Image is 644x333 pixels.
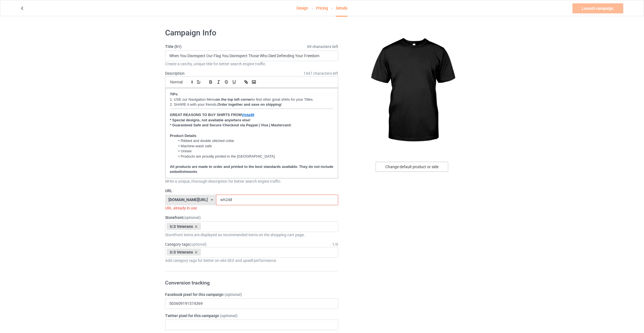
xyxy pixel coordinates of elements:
h1: Campaign Info [165,28,338,38]
div: URL already in use [165,205,338,211]
strong: Product Details [170,134,196,138]
a: Pricing [316,0,328,16]
p: 1. USE our Navigation Menu to find other great shirts for your Titles. [170,97,334,102]
li: Products are proudly printed in the [GEOGRAPHIC_DATA] [175,154,334,159]
span: (optional) [190,242,207,247]
p: : [170,92,334,97]
img: Screenshot_at_Jul_03_11-49-29.png [170,108,334,111]
strong: GREAT REASONS TO BUY SHIRTS FROM [170,113,242,117]
li: Ribbed and double stitched collar [175,138,334,143]
strong: Order together and save on shipping [217,102,281,107]
div: Add category tags for better on-site SEO and upsell performance. [165,258,338,263]
div: U.S Veterans [167,249,201,255]
strong: All products are made to order and printed to the best standards available. They do not include e... [170,165,334,174]
div: U.S Veterans [167,223,201,230]
div: Write a unique, thorough description for better search engine traffic. [165,178,338,184]
div: Create a catchy, unique title for better search engine traffic. [165,61,338,67]
strong: * Guaranteed Safe and Secure Checkout via Paypal | Visa | Mastercard: [170,123,292,127]
strong: * Special designs, not available anywhere else! [170,118,251,122]
strong: on the top left corner [216,97,252,102]
label: Category tags [165,242,207,247]
span: (optional) [183,215,201,220]
a: Vista49 [242,113,254,117]
label: Twitter pixel for this campaign [165,313,338,318]
label: Title (h1) [165,44,338,49]
li: Unisex [175,149,334,154]
div: Change default product or side [376,162,448,172]
span: (optional) [220,313,237,318]
span: 69 characters left [307,44,338,49]
label: Facebook pixel for this campaign [165,292,338,297]
label: Description [165,71,185,76]
p: 2. SHARE it with your friends, ! [170,102,334,107]
label: URL [165,188,338,194]
div: [DOMAIN_NAME][URL] [168,198,208,202]
div: 1 / 6 [332,242,338,247]
span: 1447 characters left [303,71,338,76]
span: (optional) [224,292,242,297]
h3: Conversion tracking [165,279,338,286]
label: Storefront [165,215,338,220]
strong: TIPs [170,92,177,96]
li: Machine-wash safe [175,144,334,149]
a: Design [297,0,308,16]
div: Details [336,0,347,16]
div: Storefront items are displayed as recommended items on the shopping cart page. [165,232,338,238]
